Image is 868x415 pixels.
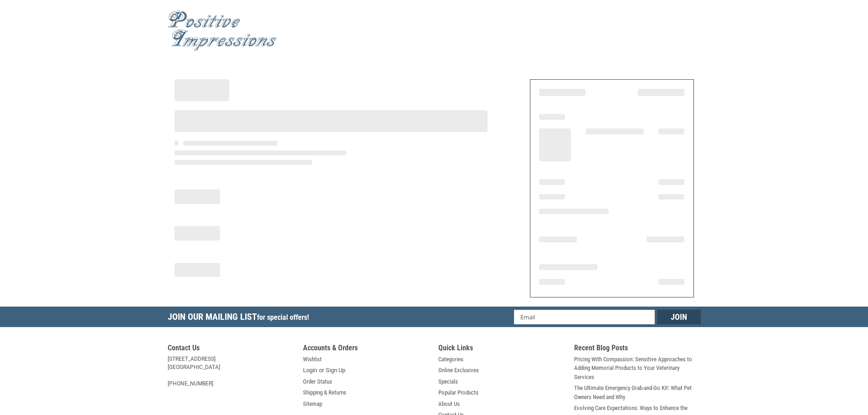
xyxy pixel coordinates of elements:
input: Email [514,310,655,324]
a: Order Status [303,377,332,386]
a: Categories [438,355,463,364]
h5: Recent Blog Posts [574,343,701,355]
span: or [313,366,329,375]
a: The Ultimate Emergency Grab-and-Go Kit: What Pet Owners Need and Why [574,384,701,401]
h5: Accounts & Orders [303,343,430,355]
a: About Us [438,400,460,409]
a: Shipping & Returns [303,388,346,397]
address: [STREET_ADDRESS] [GEOGRAPHIC_DATA] [PHONE_NUMBER] [168,355,294,388]
a: Login [303,366,317,375]
a: Wishlist [303,355,322,364]
h5: Contact Us [168,343,294,355]
span: for special offers! [257,313,309,322]
a: Popular Products [438,388,478,397]
h5: Quick Links [438,343,565,355]
img: Positive Impressions [168,10,277,51]
a: Specials [438,377,458,386]
input: Join [657,310,701,324]
a: Online Exclusives [438,366,479,375]
a: Sitemap [303,400,322,409]
h5: Join Our Mailing List [168,307,313,330]
a: Pricing With Compassion: Sensitive Approaches to Adding Memorial Products to Your Veterinary Serv... [574,355,701,382]
a: Sign Up [326,366,345,375]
